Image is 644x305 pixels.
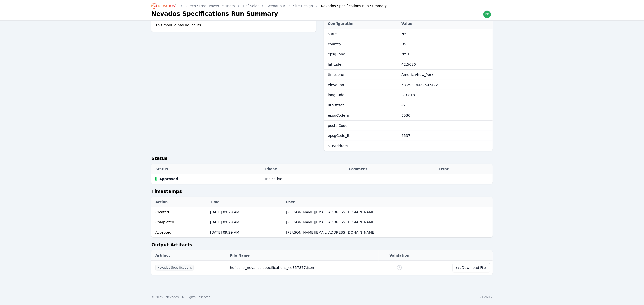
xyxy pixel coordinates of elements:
span: hof-solar_nevados-specifications_de357877.json [230,266,314,270]
td: US [399,39,493,49]
th: Status [151,164,263,174]
span: latitude [328,62,341,66]
div: Created [155,210,205,215]
th: Value [399,19,493,29]
td: NY_E [399,49,493,59]
span: epsgCode_ft [328,134,350,138]
span: longitude [328,93,344,97]
span: country [328,42,341,46]
td: 6536 [399,110,493,121]
th: Artifact [151,250,227,261]
span: utcOffset [328,103,344,107]
span: postalCode [328,124,348,128]
th: Time [208,197,284,207]
a: Hof Solar [243,3,259,8]
span: Approved [159,176,178,181]
td: 53.29314422607422 [399,80,493,90]
span: epsgZone [328,52,345,56]
button: Download File [453,263,490,272]
a: Scenario A [267,3,285,8]
td: [PERSON_NAME][EMAIL_ADDRESS][DOMAIN_NAME] [284,207,493,217]
td: America/New_York [399,70,493,80]
div: Accepted [155,230,205,235]
img: frida.manzo@nevados.solar [483,10,491,18]
th: Comment [346,164,436,174]
td: [PERSON_NAME][EMAIL_ADDRESS][DOMAIN_NAME] [284,217,493,227]
th: Phase [263,164,346,174]
div: No Schema [396,265,402,271]
span: epsgCode_m [328,113,350,117]
td: NY [399,29,493,39]
span: timezone [328,73,344,77]
span: elevation [328,83,344,87]
h2: Output Artifacts [151,241,493,250]
span: state [328,32,337,36]
td: - [436,174,493,184]
div: Indicative [265,176,282,181]
h1: Nevados Specifications Run Summary [151,10,278,18]
a: Green Street Power Partners [186,3,235,8]
th: Action [151,197,208,207]
td: [PERSON_NAME][EMAIL_ADDRESS][DOMAIN_NAME] [284,227,493,238]
td: [DATE] 09:29 AM [208,227,284,238]
h2: Status [151,155,493,164]
div: This module has no inputs [151,19,316,32]
div: Completed [155,220,205,225]
td: [DATE] 09:29 AM [208,207,284,217]
td: -73.8181 [399,90,493,100]
a: Site Design [293,3,313,8]
td: [DATE] 09:29 AM [208,217,284,227]
div: v1.260.2 [480,295,493,299]
div: © 2025 - Nevados - All Rights Reserved [151,295,211,299]
nav: Breadcrumb [151,2,387,10]
div: Nevados Specifications Run Summary [314,3,387,8]
td: 6537 [399,131,493,141]
th: User [284,197,493,207]
td: 42.5686 [399,59,493,70]
h2: Timestamps [151,188,493,197]
th: Error [436,164,493,174]
span: Nevados Specifications [155,265,194,271]
th: Validation [379,250,420,261]
th: File Name [227,250,378,261]
span: siteAddress [328,144,348,148]
td: - [346,174,436,184]
th: Configuration [324,19,399,29]
td: -5 [399,100,493,110]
